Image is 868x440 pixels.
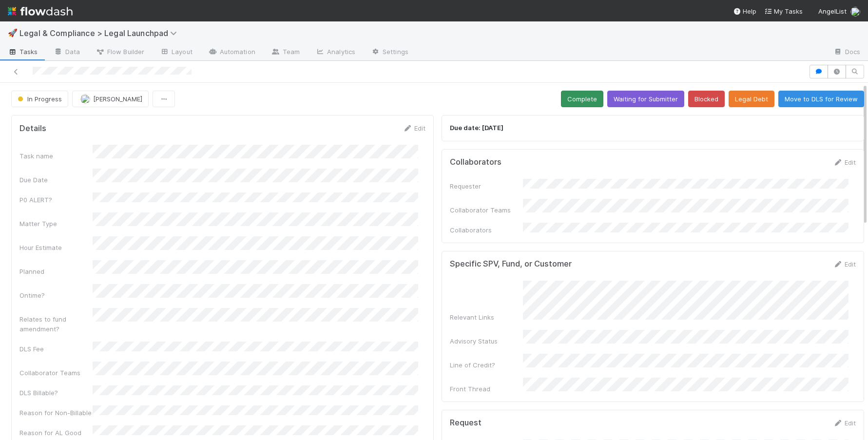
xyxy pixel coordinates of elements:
[450,360,523,370] div: Line of Credit?
[19,195,93,205] div: P0 ALERT?
[19,243,93,252] div: Hour Estimate
[450,336,523,346] div: Advisory Status
[8,3,73,19] img: logo-inverted-e16ddd16eac7371096b0.svg
[19,314,93,334] div: Relates to fund amendment?
[19,124,46,134] h5: Details
[450,205,523,215] div: Collaborator Teams
[450,312,523,322] div: Relevant Links
[93,95,142,103] span: [PERSON_NAME]
[19,344,93,354] div: DLS Fee
[450,259,572,269] h5: Specific SPV, Fund, or Customer
[833,419,856,427] a: Edit
[8,47,38,57] span: Tasks
[403,124,425,132] a: Edit
[850,7,860,17] img: avatar_ba22fd42-677f-4b89-aaa3-073be741e398.png
[778,91,864,107] button: Move to DLS for Review
[19,368,93,378] div: Collaborator Teams
[263,45,308,60] a: Team
[733,6,756,16] div: Help
[363,45,416,60] a: Settings
[19,408,93,418] div: Reason for Non-Billable
[19,151,93,161] div: Task name
[450,124,503,132] strong: Due date: [DATE]
[19,290,93,300] div: Ontime?
[729,91,774,107] button: Legal Debt
[19,219,93,229] div: Matter Type
[19,175,93,185] div: Due Date
[308,45,363,60] a: Analytics
[46,45,88,60] a: Data
[764,6,803,16] a: My Tasks
[561,91,603,107] button: Complete
[826,45,868,60] a: Docs
[450,181,523,191] div: Requester
[72,91,149,107] button: [PERSON_NAME]
[19,28,182,38] span: Legal & Compliance > Legal Launchpad
[152,45,200,60] a: Layout
[688,91,725,107] button: Blocked
[19,388,93,398] div: DLS Billable?
[8,29,18,37] span: 🚀
[450,157,502,167] h5: Collaborators
[764,7,803,15] span: My Tasks
[11,91,68,107] button: In Progress
[19,267,93,276] div: Planned
[16,95,62,103] span: In Progress
[450,225,523,235] div: Collaborators
[450,384,523,394] div: Front Thread
[607,91,684,107] button: Waiting for Submitter
[96,47,144,57] span: Flow Builder
[88,45,152,60] a: Flow Builder
[833,158,856,166] a: Edit
[450,418,482,428] h5: Request
[833,260,856,268] a: Edit
[818,7,847,15] span: AngelList
[80,94,90,104] img: avatar_b5be9b1b-4537-4870-b8e7-50cc2287641b.png
[200,45,263,60] a: Automation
